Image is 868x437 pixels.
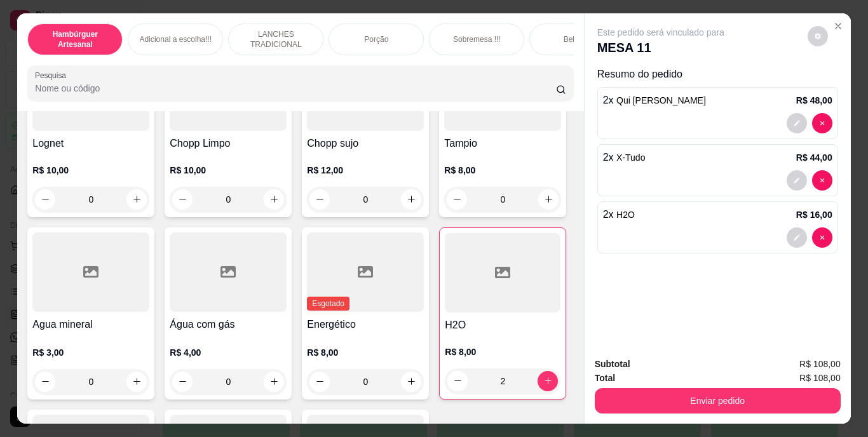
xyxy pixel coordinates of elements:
[616,210,635,220] span: H2O
[307,317,424,332] h4: Energético
[172,372,193,392] button: decrease-product-quantity
[603,207,635,222] p: 2 x
[812,113,832,133] button: decrease-product-quantity
[787,170,807,191] button: decrease-product-quantity
[595,388,841,413] button: Enviar pedido
[364,34,388,44] p: Porção
[239,29,313,50] p: LANCHES TRADICIONAL
[812,170,832,191] button: decrease-product-quantity
[32,317,149,332] h4: Agua mineral
[538,189,559,210] button: increase-product-quantity
[812,227,832,248] button: decrease-product-quantity
[264,189,284,210] button: increase-product-quantity
[787,227,807,248] button: decrease-product-quantity
[35,82,556,95] input: Pesquisa
[35,70,71,81] label: Pesquisa
[616,95,706,105] span: Qui [PERSON_NAME]
[808,26,828,46] button: decrease-product-quantity
[170,346,287,359] p: R$ 4,00
[35,372,55,392] button: decrease-product-quantity
[445,318,560,333] h4: H2O
[35,189,55,210] button: decrease-product-quantity
[170,164,287,177] p: R$ 10,00
[309,372,330,392] button: decrease-product-quantity
[595,359,630,369] strong: Subtotal
[140,34,212,44] p: Adicional a escolha!!!
[170,317,287,332] h4: Água com gás
[828,16,848,36] button: Close
[126,189,147,210] button: increase-product-quantity
[126,372,147,392] button: increase-product-quantity
[603,150,646,165] p: 2 x
[444,136,561,151] h4: Tampio
[444,164,561,177] p: R$ 8,00
[564,34,591,44] p: Bebidas
[597,67,838,82] p: Resumo do pedido
[32,164,149,177] p: R$ 10,00
[307,297,349,311] span: Esgotado
[401,372,421,392] button: increase-product-quantity
[453,34,501,44] p: Sobremesa !!!
[447,189,467,210] button: decrease-product-quantity
[799,357,841,371] span: R$ 108,00
[172,189,193,210] button: decrease-product-quantity
[32,136,149,151] h4: Lognet
[264,372,284,392] button: increase-product-quantity
[447,371,468,391] button: decrease-product-quantity
[597,26,724,39] p: Este pedido será vinculado para
[309,189,330,210] button: decrease-product-quantity
[616,152,645,163] span: X-Tudo
[796,208,832,221] p: R$ 16,00
[307,346,424,359] p: R$ 8,00
[38,29,112,50] p: Hambúrguer Artesanal
[170,136,287,151] h4: Chopp Limpo
[401,189,421,210] button: increase-product-quantity
[307,136,424,151] h4: Chopp sujo
[445,346,560,358] p: R$ 8,00
[595,373,615,383] strong: Total
[32,346,149,359] p: R$ 3,00
[307,164,424,177] p: R$ 12,00
[796,94,832,107] p: R$ 48,00
[597,39,724,57] p: MESA 11
[787,113,807,133] button: decrease-product-quantity
[538,371,558,391] button: increase-product-quantity
[799,371,841,385] span: R$ 108,00
[603,93,706,108] p: 2 x
[796,151,832,164] p: R$ 44,00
